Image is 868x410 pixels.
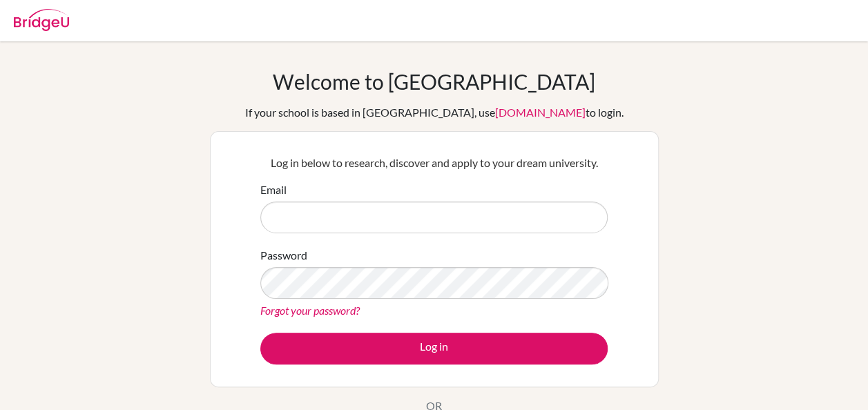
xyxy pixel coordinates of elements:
img: Bridge-U [14,9,69,31]
button: Log in [260,333,608,364]
label: Email [260,182,287,198]
a: [DOMAIN_NAME] [495,106,586,119]
a: Forgot your password? [260,304,360,317]
h1: Welcome to [GEOGRAPHIC_DATA] [273,69,595,94]
div: If your school is based in [GEOGRAPHIC_DATA], use to login. [245,104,624,121]
p: Log in below to research, discover and apply to your dream university. [260,155,608,171]
label: Password [260,247,307,264]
